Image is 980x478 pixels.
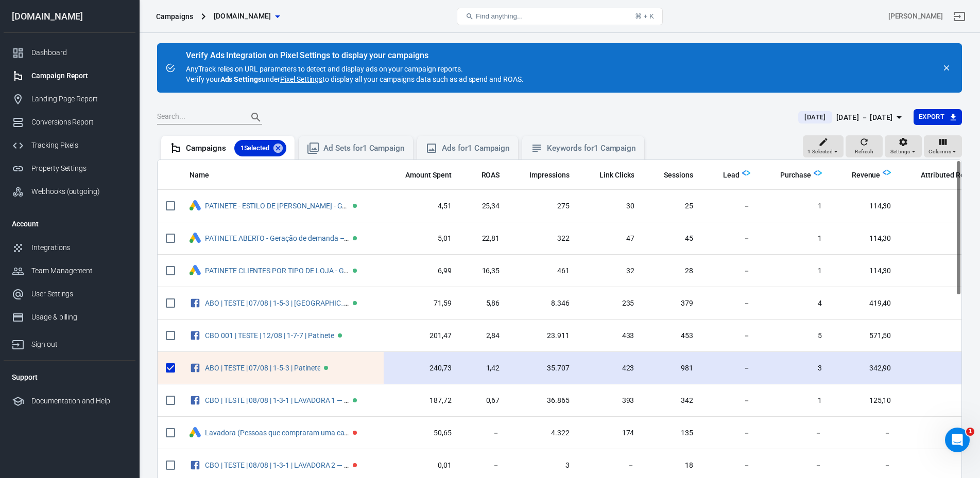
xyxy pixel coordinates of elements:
[710,363,750,374] span: －
[838,298,891,309] span: 419,40
[929,147,951,156] span: Columns
[214,10,271,23] span: casatech-es.com
[31,242,127,253] div: Integrations
[210,7,284,26] button: [DOMAIN_NAME]
[780,170,811,181] span: Purchase
[516,266,570,276] span: 461
[468,363,500,374] span: 1,42
[650,170,693,181] span: Sessions
[205,429,450,437] a: Lavadora (Pessoas que compraram uma casa recentemente) (35+) 02/08 #2
[205,267,351,274] span: PATINETE CLIENTES POR TIPO DE LOJA - Geração de demanda – 2025-08-13
[710,331,750,341] span: －
[838,169,881,181] span: Total revenue calculated by AnyTrack.
[220,75,262,83] strong: Ads Settings
[4,306,135,329] a: Usage & billing
[31,186,127,197] div: Webhooks (outgoing)
[807,147,833,156] span: 1 Selected
[190,394,201,406] svg: Facebook Ads
[31,396,127,406] div: Documentation and Help
[324,366,328,370] span: Active
[31,163,127,174] div: Property Settings
[586,461,634,471] span: －
[907,201,980,211] span: －
[468,234,500,244] span: 22,81
[353,463,357,467] span: Paused
[353,269,357,273] span: Active
[468,201,500,211] span: 25,34
[4,282,135,306] a: User Settings
[710,266,750,276] span: －
[710,298,750,309] span: －
[468,331,500,341] span: 2,84
[4,365,135,390] li: Support
[190,200,201,212] div: Google Ads
[838,428,891,438] span: －
[767,170,811,181] span: Purchase
[710,170,740,181] span: Lead
[31,265,127,276] div: Team Management
[838,331,891,341] span: 571,50
[190,362,201,374] svg: Facebook Ads
[907,266,980,276] span: 1
[31,70,127,81] div: Campaign Report
[468,461,500,471] span: －
[468,428,500,438] span: －
[205,429,351,436] span: Lavadora (Pessoas que compraram uma casa recentemente) (35+) 02/08 #2
[710,428,750,438] span: －
[838,234,891,244] span: 114,30
[838,266,891,276] span: 114,30
[921,170,980,181] span: Attributed Results
[907,298,980,309] span: 4
[205,299,351,306] span: ABO | TESTE | 07/08 | 1-5-3 | Lavadora
[468,169,500,181] span: The total return on ad spend
[939,61,954,75] button: close
[482,170,500,181] span: ROAS
[190,459,201,471] svg: Facebook Ads
[838,363,891,374] span: 342,90
[353,236,357,240] span: Active
[353,204,357,208] span: Active
[742,169,750,177] img: Logo
[921,169,980,181] span: The total conversions attributed according to your ad network (Facebook, Google, etc.)
[190,297,201,309] svg: Facebook Ads
[767,234,822,244] span: 1
[586,396,634,406] span: 393
[947,4,972,29] a: Sign out
[482,169,500,181] span: The total return on ad spend
[4,211,135,236] li: Account
[31,94,127,104] div: Landing Page Report
[907,169,980,181] span: The total conversions attributed according to your ad network (Facebook, Google, etc.)
[468,266,500,276] span: 16,35
[4,236,135,259] a: Integrations
[4,12,135,21] div: [DOMAIN_NAME]
[516,201,570,211] span: 275
[516,396,570,406] span: 36.865
[664,170,693,181] span: Sessions
[205,331,336,339] span: CBO 001 | TESTE | 12/08 | 1-7-7 | Patinete
[790,109,913,126] button: [DATE][DATE] － [DATE]
[186,50,524,61] div: Verify Ads Integration on Pixel Settings to display your campaigns
[157,111,239,124] input: Search...
[392,298,452,309] span: 71,59
[205,331,334,340] a: CBO 001 | TESTE | 12/08 | 1-7-7 | Patinete
[650,396,693,406] span: 342
[907,428,980,438] span: －
[392,201,452,211] span: 4,51
[353,301,357,305] span: Active
[205,234,377,242] a: PATINETE ABERTO - Geração de demanda – [DATE] #4
[190,427,201,439] div: Google Ads
[516,169,570,181] span: The number of times your ads were on screen.
[468,396,500,406] span: 0,67
[244,105,268,130] button: Search
[888,11,943,22] div: Account id: VW6wEJAx
[392,363,452,374] span: 240,73
[710,461,750,471] span: －
[586,234,634,244] span: 47
[353,431,357,435] span: Paused
[838,201,891,211] span: 114,30
[205,364,320,372] a: ABO | TESTE | 07/08 | 1-5-3 | Patinete
[392,461,452,471] span: 0,01
[907,363,980,374] span: 1
[907,396,980,406] span: 1
[650,331,693,341] span: 453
